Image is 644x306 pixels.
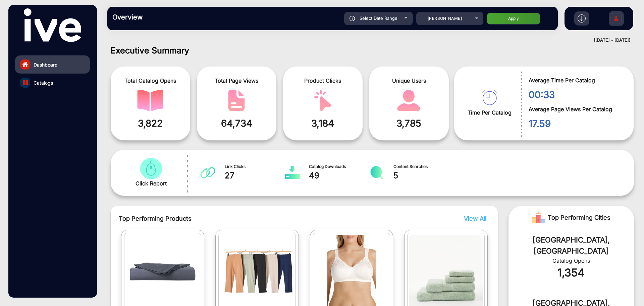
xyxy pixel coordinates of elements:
[529,76,624,84] span: Average Time Per Catalog
[285,166,300,179] img: catalog
[487,13,540,25] button: Apply
[529,117,624,131] span: 17.59
[532,211,545,224] img: Rank image
[223,90,250,111] img: catalog
[202,77,271,85] span: Total Page Views
[309,170,370,182] span: 49
[609,8,623,31] img: Sign%20Up.svg
[396,90,422,111] img: catalog
[34,61,58,68] span: Dashboard
[119,214,401,223] span: Top Performing Products
[482,90,497,105] img: catalog
[519,265,624,281] div: 1,354
[202,116,271,130] span: 64,734
[288,116,358,130] span: 3,184
[111,45,634,55] h1: Executive Summary
[374,116,444,130] span: 3,785
[116,77,185,85] span: Total Catalog Opens
[393,164,454,170] span: Content Searches
[112,13,206,21] h3: Overview
[225,164,285,170] span: Link Clicks
[393,170,454,182] span: 5
[200,166,215,179] img: catalog
[309,164,370,170] span: Catalog Downloads
[374,77,444,85] span: Unique Users
[137,90,163,111] img: catalog
[15,74,90,92] a: Catalogs
[24,8,81,42] img: vmg-logo
[138,158,164,179] img: catalog
[22,61,28,68] img: home
[15,55,90,74] a: Dashboard
[310,90,336,111] img: catalog
[529,105,624,113] span: Average Page Views Per Catalog
[369,166,384,179] img: catalog
[23,80,28,85] img: catalog
[225,170,285,182] span: 27
[462,214,485,223] button: View All
[34,79,53,86] span: Catalogs
[519,257,624,265] div: Catalog Opens
[288,77,358,85] span: Product Clicks
[464,215,486,222] span: View All
[350,16,355,21] img: icon
[360,15,397,21] span: Select Date Range
[428,16,462,21] span: [PERSON_NAME]
[529,88,624,102] span: 00:33
[578,14,586,23] img: h2download.svg
[136,179,167,187] span: Click Report
[116,116,185,130] span: 3,822
[519,234,624,257] div: [GEOGRAPHIC_DATA], [GEOGRAPHIC_DATA]
[101,37,631,44] div: ([DATE] - [DATE])
[548,211,610,224] span: Top Performing Cities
